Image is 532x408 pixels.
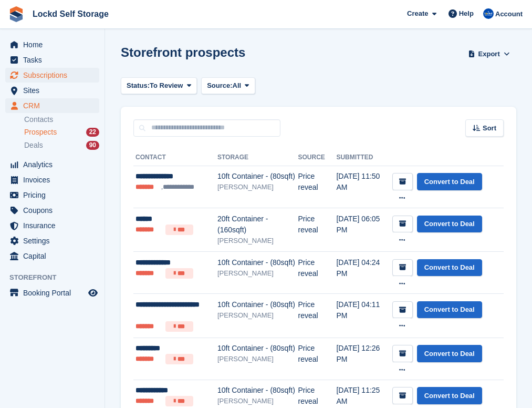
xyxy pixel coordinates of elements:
a: menu [5,53,99,67]
a: Convert to Deal [417,301,482,319]
div: [PERSON_NAME] [217,310,298,321]
a: menu [5,98,99,113]
a: menu [5,37,99,52]
span: Tasks [23,53,86,67]
a: Prospects 22 [24,127,99,138]
div: 10ft Container - (80sqft) [217,171,298,182]
td: Price reveal [298,166,336,208]
a: menu [5,188,99,202]
td: Price reveal [298,293,336,338]
span: Subscriptions [23,68,86,83]
button: Source: All [201,77,255,95]
a: Convert to Deal [417,259,482,277]
td: Price reveal [298,208,336,251]
span: Booking Portal [23,285,86,300]
div: 90 [86,141,99,150]
span: Settings [23,233,86,248]
div: 22 [86,128,99,137]
span: To Review [150,80,183,91]
span: Help [459,8,474,19]
button: Status: To Review [121,77,197,95]
a: menu [5,157,99,172]
td: Price reveal [298,338,336,380]
span: All [233,80,242,91]
a: Lockd Self Storage [28,5,113,23]
span: Storefront [9,272,105,283]
a: menu [5,172,99,187]
a: menu [5,203,99,218]
span: Deals [24,140,43,150]
div: [PERSON_NAME] [217,354,298,364]
div: 10ft Container - (80sqft) [217,385,298,396]
span: Pricing [23,188,86,202]
a: menu [5,233,99,248]
th: Submitted [336,149,392,166]
a: Convert to Deal [417,387,482,404]
a: Convert to Deal [417,173,482,190]
a: menu [5,285,99,300]
span: Coupons [23,203,86,218]
a: menu [5,218,99,233]
span: Invoices [23,172,86,187]
td: [DATE] 12:26 PM [336,338,392,380]
img: Jonny Bleach [483,8,494,19]
th: Source [298,149,336,166]
a: menu [5,68,99,83]
span: Source: [207,80,232,91]
td: [DATE] 11:50 AM [336,166,392,208]
h1: Storefront prospects [121,45,245,59]
span: Capital [23,249,86,263]
span: Insurance [23,218,86,233]
a: Convert to Deal [417,216,482,233]
span: CRM [23,98,86,113]
div: 10ft Container - (80sqft) [217,257,298,268]
a: menu [5,83,99,98]
a: menu [5,249,99,263]
a: Preview store [87,287,99,299]
button: Export [466,45,512,63]
div: [PERSON_NAME] [217,236,298,246]
span: Account [495,9,523,19]
div: 10ft Container - (80sqft) [217,299,298,310]
span: Sites [23,83,86,98]
td: [DATE] 04:24 PM [336,251,392,293]
span: Home [23,37,86,52]
div: [PERSON_NAME] [217,182,298,192]
img: stora-icon-8386f47178a22dfd0bd8f6a31ec36ba5ce8667c1dd55bd0f319d3a0aa187defe.svg [8,6,24,22]
span: Analytics [23,157,86,172]
div: [PERSON_NAME] [217,268,298,279]
span: Create [407,8,428,19]
a: Deals 90 [24,140,99,151]
span: Export [478,49,500,59]
td: Price reveal [298,251,336,293]
td: [DATE] 04:11 PM [336,293,392,338]
span: Prospects [24,127,57,137]
span: Status: [127,80,150,91]
td: [DATE] 06:05 PM [336,208,392,251]
a: Contacts [24,115,99,125]
div: [PERSON_NAME] [217,396,298,406]
div: 20ft Container - (160sqft) [217,213,298,236]
th: Storage [217,149,298,166]
span: Sort [483,123,496,134]
th: Contact [133,149,217,166]
div: 10ft Container - (80sqft) [217,343,298,354]
a: Convert to Deal [417,345,482,362]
